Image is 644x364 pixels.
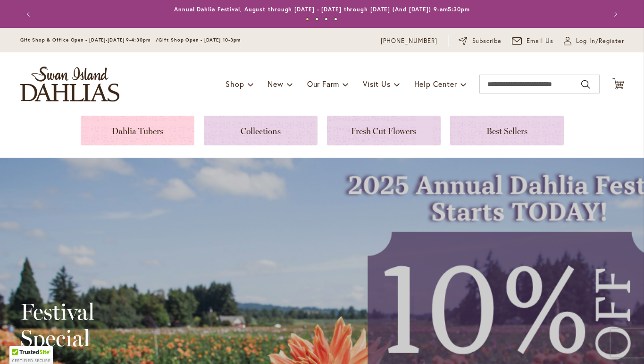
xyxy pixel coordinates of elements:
button: Previous [20,5,39,24]
span: Help Center [414,79,457,89]
span: New [268,79,283,89]
span: Gift Shop & Office Open - [DATE]-[DATE] 9-4:30pm / [20,37,159,43]
span: Visit Us [363,79,390,89]
span: Log In/Register [576,36,624,46]
span: Gift Shop Open - [DATE] 10-3pm [159,37,241,43]
button: 3 of 4 [325,17,328,21]
span: Subscribe [472,36,502,46]
a: store logo [20,67,119,102]
button: Next [605,5,624,24]
a: Log In/Register [564,36,624,46]
a: Annual Dahlia Festival, August through [DATE] - [DATE] through [DATE] (And [DATE]) 9-am5:30pm [174,6,470,13]
span: Shop [226,79,244,89]
button: 1 of 4 [306,17,309,21]
h2: Festival Special [20,298,265,351]
a: Email Us [512,36,553,46]
button: 4 of 4 [334,17,337,21]
span: Our Farm [307,79,339,89]
a: Subscribe [459,36,502,46]
button: 2 of 4 [315,17,318,21]
a: [PHONE_NUMBER] [381,36,438,46]
span: Email Us [527,36,553,46]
